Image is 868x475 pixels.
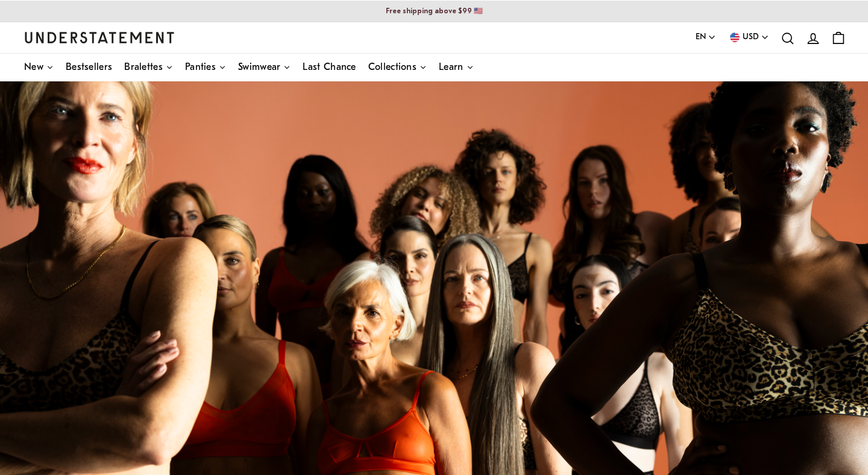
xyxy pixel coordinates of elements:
[368,54,427,81] a: Collections
[24,32,175,43] a: Understatement Homepage
[439,54,474,81] a: Learn
[743,31,759,44] span: USD
[24,63,43,72] span: New
[124,63,163,72] span: Bralettes
[303,63,356,72] span: Last Chance
[24,54,54,81] a: New
[185,54,226,81] a: Panties
[238,54,291,81] a: Swimwear
[696,31,716,44] button: EN
[185,63,216,72] span: Panties
[368,63,417,72] span: Collections
[66,63,112,72] span: Bestsellers
[238,63,280,72] span: Swimwear
[303,54,356,81] a: Last Chance
[124,54,173,81] a: Bralettes
[696,31,706,44] span: EN
[66,54,112,81] a: Bestsellers
[439,63,464,72] span: Learn
[728,31,769,44] button: USD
